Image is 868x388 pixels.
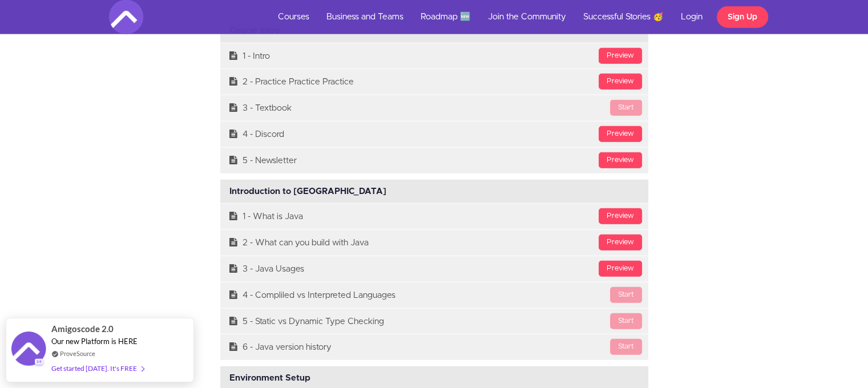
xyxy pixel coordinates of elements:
[610,339,642,355] div: Start
[11,332,46,369] img: provesource social proof notification image
[220,180,648,204] div: Introduction to [GEOGRAPHIC_DATA]
[220,334,648,360] a: Start6 - Java version history
[220,282,648,308] a: Start4 - Compliled vs Interpreted Languages
[220,309,648,334] a: Start5 - Static vs Dynamic Type Checking
[51,337,138,346] span: Our new Platform is HERE
[60,349,95,358] a: ProveSource
[51,362,144,375] div: Get started [DATE]. It's FREE
[220,122,648,147] a: Preview4 - Discord
[599,126,642,142] div: Preview
[220,230,648,256] a: Preview2 - What can you build with Java
[610,313,642,329] div: Start
[220,148,648,173] a: Preview5 - Newsletter
[599,48,642,64] div: Preview
[599,208,642,224] div: Preview
[599,152,642,168] div: Preview
[220,204,648,229] a: Preview1 - What is Java
[599,261,642,277] div: Preview
[220,95,648,121] a: Start3 - Textbook
[717,6,768,28] a: Sign Up
[610,100,642,116] div: Start
[599,74,642,90] div: Preview
[610,287,642,303] div: Start
[220,43,648,69] a: Preview1 - Intro
[220,256,648,282] a: Preview3 - Java Usages
[51,322,114,336] span: Amigoscode 2.0
[599,235,642,250] div: Preview
[220,69,648,95] a: Preview2 - Practice Practice Practice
